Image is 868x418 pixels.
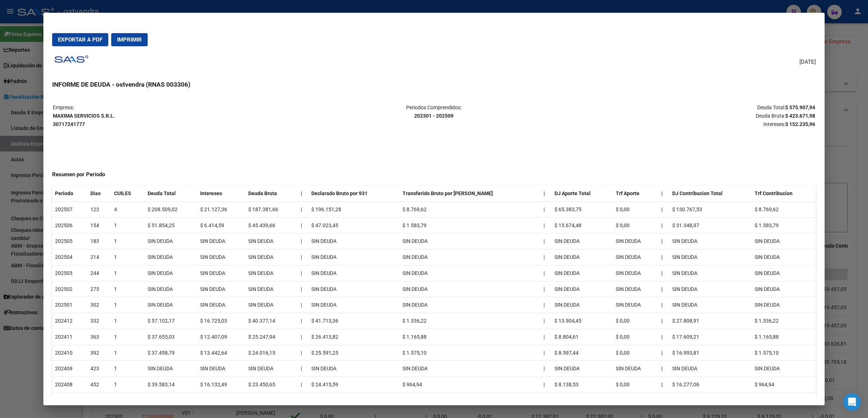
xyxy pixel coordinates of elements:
td: $ 65.383,75 [552,201,613,217]
td: 202505 [52,233,87,249]
td: | [541,297,551,313]
td: | [541,313,551,329]
td: 1 [111,281,145,297]
strong: 202301 - 202509 [414,113,454,119]
td: $ 130.767,53 [669,201,752,217]
td: 392 [87,345,111,361]
p: Deuda Total: Deuda Bruta: Intereses: [561,103,815,128]
th: | [658,345,669,361]
th: Dias [87,186,111,201]
td: SIN DEUDA [400,249,541,265]
td: 202503 [52,265,87,281]
td: SIN DEUDA [145,361,197,377]
strong: $ 423.671,98 [785,113,815,119]
h3: INFORME DE DEUDA - ostvendra (RNAS 003306) [52,80,816,89]
th: Trf Contribucion [752,186,816,201]
td: $ 29.632,03 [145,393,197,409]
td: $ 41.713,36 [308,313,400,329]
th: | [658,217,669,233]
td: SIN DEUDA [752,249,816,265]
td: $ 208.509,02 [145,201,197,217]
th: | [658,265,669,281]
td: 202504 [52,249,87,265]
td: $ 17.609,21 [669,329,752,345]
td: 423 [87,361,111,377]
td: SIN DEUDA [245,361,298,377]
td: $ 8.769,62 [752,201,816,217]
th: | [658,393,669,409]
th: Declarado Bruto por 931 [308,186,400,201]
td: $ 0,00 [613,345,658,361]
td: SIN DEUDA [400,265,541,281]
td: | [541,393,551,409]
td: $ 39.583,14 [145,377,197,393]
th: DJ Aporte Total [552,186,613,201]
td: 1 [111,217,145,233]
td: | [298,393,308,409]
td: $ 13.442,64 [197,345,245,361]
td: SIN DEUDA [552,233,613,249]
td: 202412 [52,313,87,329]
td: $ 1.336,22 [400,313,541,329]
td: SIN DEUDA [245,233,298,249]
td: SIN DEUDA [145,281,197,297]
td: 154 [87,217,111,233]
td: 202507 [52,201,87,217]
div: Open Intercom Messenger [843,393,861,411]
td: 202506 [52,217,87,233]
td: SIN DEUDA [197,233,245,249]
td: 363 [87,329,111,345]
td: 183 [87,233,111,249]
td: SIN DEUDA [552,281,613,297]
td: 1 [111,393,145,409]
td: | [298,217,308,233]
td: SIN DEUDA [308,249,400,265]
td: 1 [111,329,145,345]
td: $ 27.808,91 [669,313,752,329]
td: SIN DEUDA [308,361,400,377]
td: SIN DEUDA [400,233,541,249]
th: Deuda Total [145,186,197,201]
td: | [298,329,308,345]
td: | [541,377,551,393]
td: $ 16.725,03 [197,313,245,329]
td: | [541,281,551,297]
th: Trf Aporte [613,186,658,201]
td: SIN DEUDA [308,281,400,297]
td: $ 24.016,15 [245,345,298,361]
td: $ 8.138,53 [552,377,613,393]
td: SIN DEUDA [308,265,400,281]
td: SIN DEUDA [669,281,752,297]
td: $ 1.575,10 [400,345,541,361]
td: SIN DEUDA [400,361,541,377]
td: $ 0,00 [613,313,658,329]
td: $ 964,94 [400,377,541,393]
th: CUILES [111,186,145,201]
td: SIN DEUDA [400,297,541,313]
td: | [541,201,551,217]
td: SIN DEUDA [752,297,816,313]
td: SIN DEUDA [669,265,752,281]
td: $ 6.414,59 [197,217,245,233]
strong: $ 152.235,96 [785,121,815,127]
td: 214 [87,249,111,265]
td: 483 [87,393,111,409]
button: Imprimir [111,33,148,46]
th: | [658,313,669,329]
td: | [298,249,308,265]
td: $ 23.704,41 [308,393,400,409]
td: SIN DEUDA [308,233,400,249]
td: $ 0,00 [613,217,658,233]
td: 1 [111,361,145,377]
td: $ 1.336,22 [752,313,816,329]
td: 202408 [52,377,87,393]
td: 1 [111,313,145,329]
td: 123 [87,201,111,217]
td: 302 [87,297,111,313]
td: SIN DEUDA [308,297,400,313]
td: SIN DEUDA [669,249,752,265]
td: SIN DEUDA [197,361,245,377]
td: | [298,345,308,361]
td: | [298,265,308,281]
td: SIN DEUDA [752,233,816,249]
